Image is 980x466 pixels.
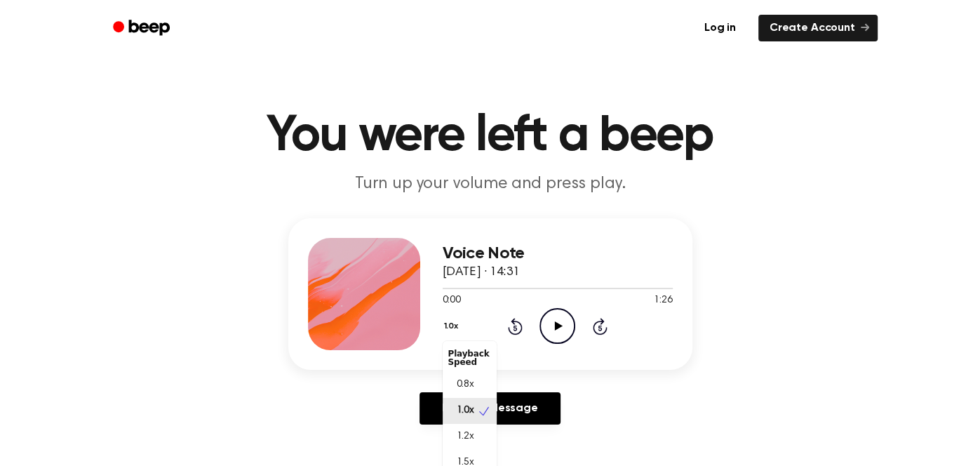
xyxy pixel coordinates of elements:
[457,404,474,418] span: 1.0x
[443,344,497,372] div: Playback Speed
[443,314,464,338] button: 1.0x
[457,378,474,392] span: 0.8x
[457,430,474,444] span: 1.2x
